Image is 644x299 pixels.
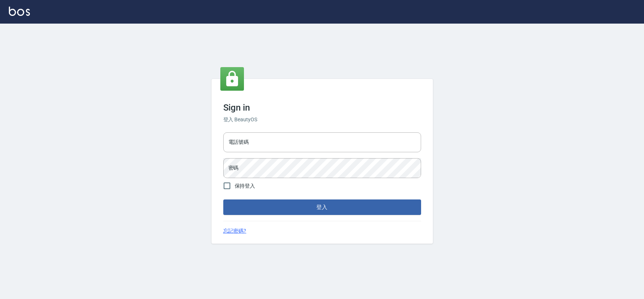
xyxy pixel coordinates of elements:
a: 忘記密碼? [223,227,247,235]
h3: Sign in [223,102,421,113]
button: 登入 [223,199,421,215]
span: 保持登入 [235,182,255,190]
img: Logo [9,7,30,16]
h6: 登入 BeautyOS [223,116,421,124]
